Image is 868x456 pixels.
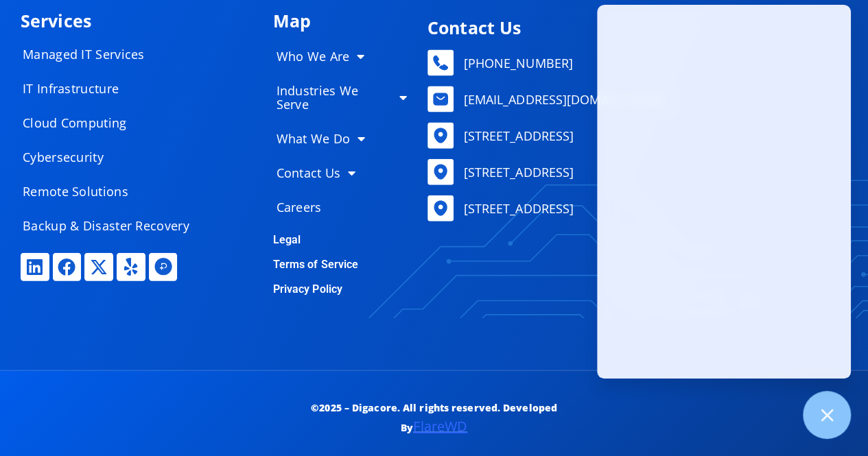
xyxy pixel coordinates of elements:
[262,193,421,221] a: Careers
[262,125,421,152] a: What We Do
[9,40,215,239] nav: Menu
[597,5,851,379] iframe: Chatgenie Messenger
[9,178,215,205] a: Remote Solutions
[262,43,421,70] a: Who We Are
[427,19,841,36] h4: Contact Us
[460,162,574,182] span: [STREET_ADDRESS]
[427,195,841,221] a: [STREET_ADDRESS]
[305,398,563,438] p: ©2025 – Digacore. All rights reserved. Developed By
[427,159,841,185] a: [STREET_ADDRESS]
[9,75,215,102] a: IT Infrastructure
[262,159,421,187] a: Contact Us
[9,212,215,239] a: Backup & Disaster Recovery
[273,233,301,246] a: Legal
[9,109,215,136] a: Cloud Computing
[273,12,421,29] h4: Map
[427,50,841,76] a: [PHONE_NUMBER]
[460,89,666,110] span: [EMAIL_ADDRESS][DOMAIN_NAME]
[273,258,359,271] a: Terms of Service
[413,417,467,435] a: FlareWD
[9,143,215,171] a: Cybersecurity
[262,43,421,221] nav: Menu
[9,40,215,68] a: Managed IT Services
[427,123,841,149] a: [STREET_ADDRESS]
[273,283,342,296] a: Privacy Policy
[460,53,572,73] span: [PHONE_NUMBER]
[460,125,574,146] span: [STREET_ADDRESS]
[21,12,259,29] h4: Services
[262,77,421,118] a: Industries We Serve
[460,198,574,219] span: [STREET_ADDRESS]
[427,86,841,112] a: [EMAIL_ADDRESS][DOMAIN_NAME]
